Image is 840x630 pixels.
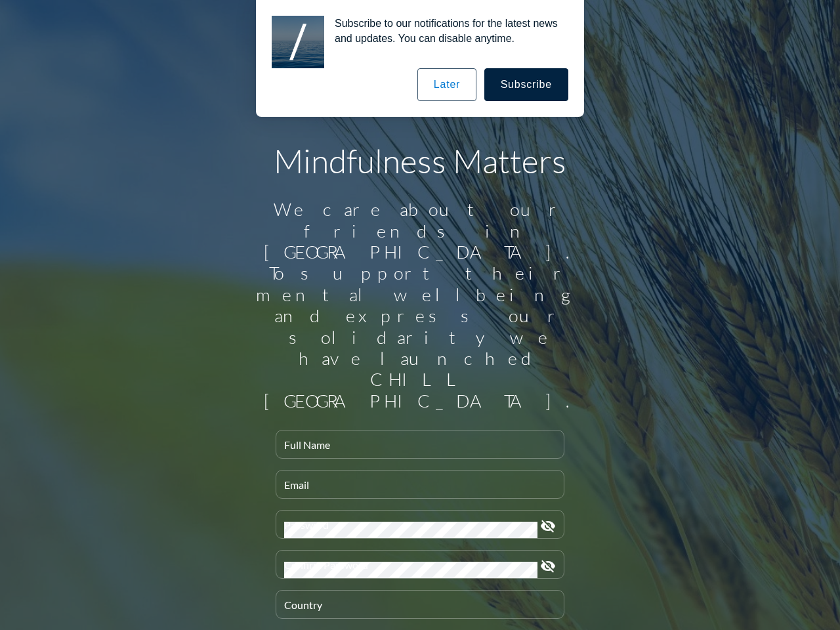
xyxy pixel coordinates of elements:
button: Subscribe [484,68,568,101]
div: Subscribe to our notifications for the latest news and updates. You can disable anytime. [324,16,568,46]
button: Later [417,68,476,101]
input: Password [284,522,537,538]
input: Email [284,482,556,498]
input: Confirm Password [284,562,537,578]
i: visibility_off [540,558,556,574]
div: We care about our friends in [GEOGRAPHIC_DATA]. To support their mental wellbeing and express our... [249,199,591,411]
input: Full Name [284,442,556,458]
i: visibility_off [540,518,556,534]
h1: Mindfulness Matters [249,141,591,180]
input: Country [284,602,556,618]
img: notification icon [272,16,324,68]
